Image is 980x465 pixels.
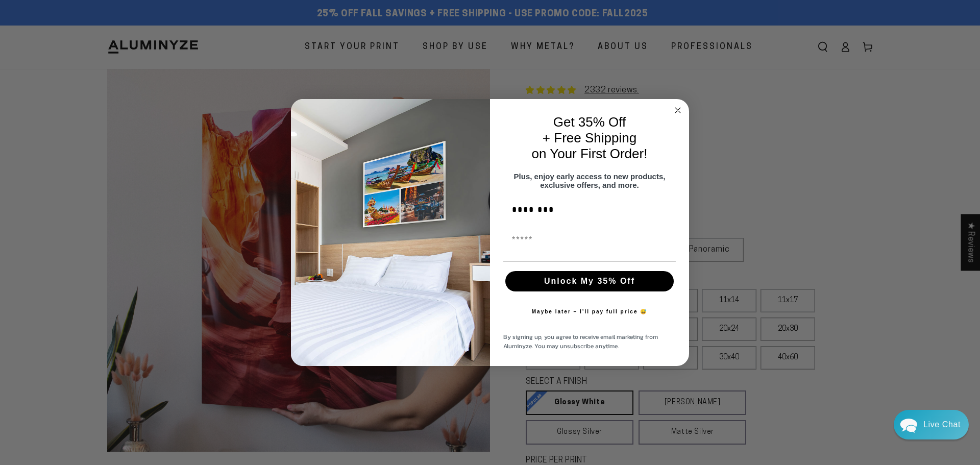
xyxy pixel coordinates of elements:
[527,302,653,322] button: Maybe later – I’ll pay full price 😅
[553,114,626,130] span: Get 35% Off
[291,99,490,366] img: 728e4f65-7e6c-44e2-b7d1-0292a396982f.jpeg
[894,410,969,439] div: Chat widget toggle
[532,146,648,161] span: on Your First Order!
[503,332,658,351] span: By signing up, you agree to receive email marketing from Aluminyze. You may unsubscribe anytime.
[923,410,961,439] div: Contact Us Directly
[514,172,666,189] span: Plus, enjoy early access to new products, exclusive offers, and more.
[672,104,684,116] button: Close dialog
[543,130,636,145] span: + Free Shipping
[505,271,674,291] button: Unlock My 35% Off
